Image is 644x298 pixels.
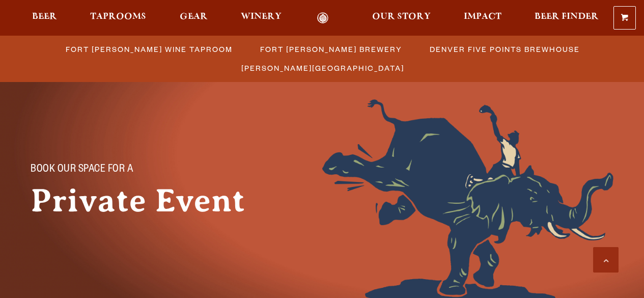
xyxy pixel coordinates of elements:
span: [PERSON_NAME][GEOGRAPHIC_DATA] [241,61,404,75]
span: Beer Finder [535,13,599,21]
span: Fort [PERSON_NAME] Wine Taproom [66,42,233,57]
a: Beer Finder [528,12,605,24]
a: Winery [234,12,288,24]
a: Taprooms [83,12,153,24]
a: Gear [173,12,214,24]
a: Scroll to top [593,247,619,273]
span: Beer [32,13,57,21]
a: Fort [PERSON_NAME] Wine Taproom [60,42,238,57]
a: Fort [PERSON_NAME] Brewery [254,42,407,57]
span: Fort [PERSON_NAME] Brewery [260,42,402,57]
a: Our Story [366,12,437,24]
span: Winery [241,13,282,21]
span: Taprooms [90,13,146,21]
h1: Private Event [31,182,275,219]
a: Impact [457,12,508,24]
span: Denver Five Points Brewhouse [430,42,580,57]
p: Book Our Space for a [31,164,255,176]
span: Gear [180,13,208,21]
span: Our Story [372,13,431,21]
a: Odell Home [304,12,342,24]
a: [PERSON_NAME][GEOGRAPHIC_DATA] [235,61,409,75]
span: Impact [464,13,501,21]
a: Beer [25,12,64,24]
a: Denver Five Points Brewhouse [424,42,585,57]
